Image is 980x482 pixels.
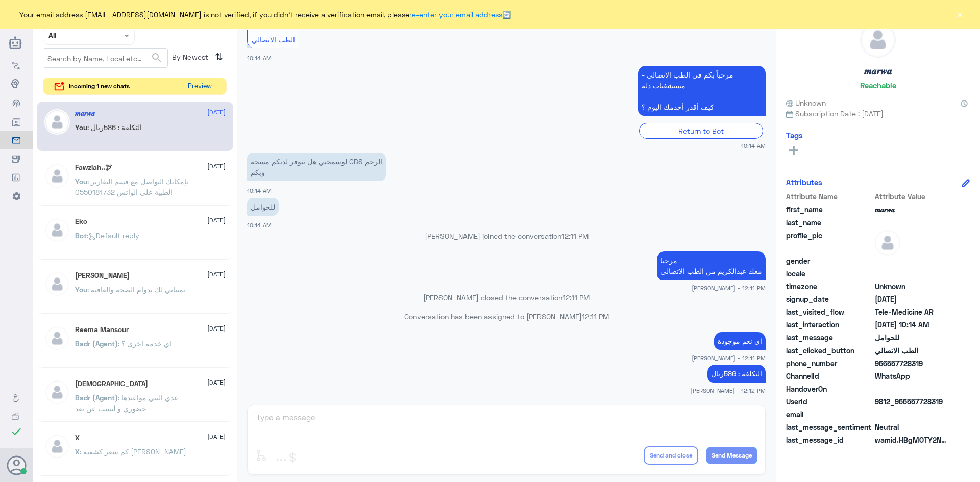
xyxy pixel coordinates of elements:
p: 2/9/2025, 12:12 PM [707,365,766,383]
span: ChannelId [786,371,873,382]
button: × [954,9,965,19]
span: [DATE] [207,324,226,333]
span: Unknown [875,281,949,292]
span: الطب الاتصالي [252,35,295,44]
span: last_interaction [786,319,873,330]
img: defaultAdmin.png [875,230,900,256]
span: first_name [786,204,873,215]
span: locale [786,268,873,279]
span: last_name [786,217,873,228]
span: You [75,123,87,132]
span: HandoverOn [786,384,873,394]
span: : التكلفة : 586ريال [87,123,142,132]
img: defaultAdmin.png [44,325,70,351]
p: 2/9/2025, 12:11 PM [714,332,766,350]
button: Send Message [706,447,757,464]
span: 10:14 AM [741,141,766,150]
div: Return to Bot [639,123,763,139]
span: : Default reply [87,231,139,240]
p: 2/9/2025, 10:14 AM [638,66,766,116]
span: wamid.HBgMOTY2NTU3NzI4MzE5FQIAEhgUM0E5RTVFNEQyREI4NEEyRjZEN0MA [875,435,949,445]
button: Avatar [7,455,26,475]
span: Attribute Name [786,191,873,202]
span: last_message_id [786,435,873,445]
span: UserId [786,396,873,407]
img: defaultAdmin.png [44,217,70,243]
input: Search by Name, Local etc… [43,49,167,67]
span: [DATE] [207,270,226,279]
span: 10:14 AM [247,187,272,194]
p: [PERSON_NAME] joined the conversation [247,231,766,241]
span: 𝒎𝒂𝒓𝒘𝒂 [875,204,949,215]
img: defaultAdmin.png [44,109,70,135]
span: Subscription Date : [DATE] [786,108,970,119]
span: search [151,52,163,64]
span: [DATE] [207,432,226,441]
p: 2/9/2025, 10:14 AM [247,153,386,181]
span: Badr (Agent) [75,339,118,348]
span: gender [786,256,873,266]
span: signup_date [786,294,873,305]
span: email [786,409,873,420]
img: defaultAdmin.png [44,163,70,189]
span: timezone [786,281,873,292]
span: [DATE] [207,378,226,387]
h5: Mohammed ALRASHED [75,271,130,280]
span: Your email address [EMAIL_ADDRESS][DOMAIN_NAME] is not verified, if you didn't receive a verifica... [19,9,511,20]
img: defaultAdmin.png [861,22,895,57]
span: 12:11 PM [561,232,589,240]
span: [DATE] [207,162,226,171]
span: 9812_966557728319 [875,396,949,407]
span: By Newest [168,48,211,69]
span: last_clicked_button [786,345,873,356]
span: [DATE] [207,216,226,225]
h5: 𝒎𝒂𝒓𝒘𝒂 [864,65,892,77]
img: defaultAdmin.png [44,434,70,459]
span: 10:14 AM [247,55,272,61]
span: You [75,285,87,294]
h5: Reema Mansour [75,325,129,334]
span: [PERSON_NAME] - 12:11 PM [692,353,766,362]
span: 966557728319 [875,358,949,369]
span: للحوامل [875,332,949,343]
span: [DATE] [207,108,226,117]
i: check [10,425,22,438]
h5: سبحان الله [75,379,148,388]
span: : كم سعر كشفيه [PERSON_NAME] [80,447,186,456]
h6: Tags [786,131,803,140]
span: [PERSON_NAME] - 12:11 PM [692,284,766,292]
a: re-enter your email address [409,10,502,19]
span: : اي خدمه اخرى ؟ [118,339,171,348]
h5: Fawziah..🕊 [75,163,112,172]
span: 2025-09-02T07:13:55.844Z [875,294,949,305]
span: : غدي البني مواعيدها حضوري و ليست عن بعد [75,393,178,413]
span: : بإمكانك التواصل مع قسم التقارير الطبية على الواتس 0550181732 [75,177,188,196]
span: phone_number [786,358,873,369]
img: defaultAdmin.png [44,271,70,297]
span: 0 [875,422,949,433]
span: 2025-09-02T07:14:46.427Z [875,319,949,330]
span: 12:11 PM [582,312,609,321]
span: null [875,268,949,279]
span: null [875,256,949,266]
span: Unknown [786,97,826,108]
span: last_message [786,332,873,343]
h5: X [75,434,80,442]
h6: Reachable [860,81,896,90]
span: null [875,409,949,420]
span: Bot [75,231,87,240]
p: [PERSON_NAME] closed the conversation [247,292,766,303]
button: search [151,49,163,66]
p: 2/9/2025, 10:14 AM [247,198,279,216]
span: الطب الاتصالي [875,345,949,356]
i: ⇅ [215,48,223,65]
span: last_visited_flow [786,307,873,317]
span: You [75,177,87,186]
span: 2 [875,371,949,382]
span: X [75,447,80,456]
button: Send and close [644,446,698,465]
p: 2/9/2025, 12:11 PM [657,251,766,280]
span: null [875,384,949,394]
span: Badr (Agent) [75,393,118,402]
span: 12:11 PM [562,293,590,302]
